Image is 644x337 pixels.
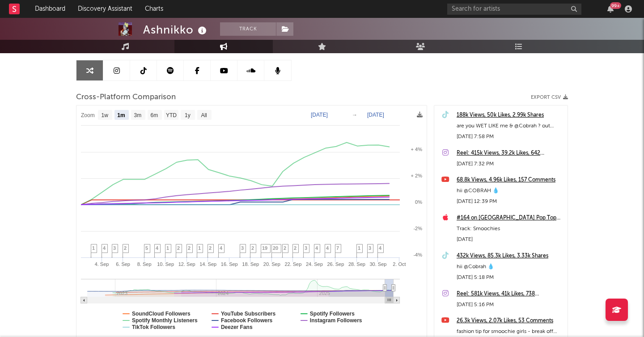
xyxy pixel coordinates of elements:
[607,5,614,13] button: 99+
[311,112,328,118] text: [DATE]
[367,112,384,118] text: [DATE]
[457,251,563,261] a: 432k Views, 85.3k Likes, 3.33k Shares
[185,112,191,118] text: 1y
[262,245,267,251] span: 19
[220,245,222,251] span: 4
[103,245,106,251] span: 4
[610,2,621,9] div: 99 +
[221,261,238,267] text: 16. Sep
[113,245,116,251] span: 3
[315,245,318,251] span: 4
[457,131,563,142] div: [DATE] 7:58 PM
[132,311,191,317] text: SoundCloud Followers
[178,261,195,267] text: 12. Sep
[326,245,329,251] span: 4
[137,261,152,267] text: 8. Sep
[413,252,422,257] text: -4%
[284,245,286,251] span: 2
[102,112,109,118] text: 1w
[457,289,563,299] a: Reel: 581k Views, 41k Likes, 738 Comments
[166,245,169,251] span: 1
[457,272,563,283] div: [DATE] 5:18 PM
[145,245,148,251] span: 5
[294,245,297,251] span: 2
[76,92,176,103] span: Cross-Platform Comparison
[116,261,130,267] text: 6. Sep
[273,245,278,251] span: 20
[358,245,360,251] span: 1
[457,299,563,310] div: [DATE] 5:16 PM
[415,199,422,205] text: 0%
[157,261,174,267] text: 10. Sep
[457,223,563,234] div: Track: Smoochies
[263,261,280,267] text: 20. Sep
[457,148,563,159] a: Reel: 415k Views, 39.2k Likes, 642 Comments
[306,261,323,267] text: 24. Sep
[457,316,563,326] a: 26.3k Views, 2.07k Likes, 53 Comments
[310,311,355,317] text: Spotify Followers
[457,213,563,223] a: #164 on [GEOGRAPHIC_DATA] Pop Top Albums
[134,112,142,118] text: 3m
[201,112,207,118] text: All
[413,226,422,231] text: -2%
[305,245,307,251] span: 3
[457,234,563,245] div: [DATE]
[143,22,209,37] div: Ashnikko
[447,4,581,15] input: Search for artists
[166,112,177,118] text: YTD
[124,245,127,251] span: 2
[221,311,276,317] text: YouTube Subscribers
[352,112,357,118] text: →
[241,245,244,251] span: 3
[199,261,216,267] text: 14. Sep
[310,317,362,324] text: Instagram Followers
[370,261,387,267] text: 30. Sep
[393,261,406,267] text: 2. Oct
[156,245,158,251] span: 4
[221,324,253,330] text: Deezer Fans
[81,112,95,118] text: Zoom
[151,112,158,118] text: 6m
[457,185,563,196] div: hii @COBRAH 💧
[457,159,563,169] div: [DATE] 7:32 PM
[457,326,563,337] div: fashion tip for smoochie girls - break off your heels and replace with pickles for easy snacking!
[221,317,273,324] text: Facebook Followers
[369,245,371,251] span: 3
[411,173,423,178] text: + 2%
[132,324,175,330] text: TikTok Followers
[198,245,201,251] span: 1
[251,245,254,251] span: 2
[327,261,344,267] text: 26. Sep
[132,317,198,324] text: Spotify Monthly Listeners
[95,261,109,267] text: 4. Sep
[379,245,381,251] span: 4
[177,245,180,251] span: 2
[336,245,339,251] span: 7
[284,261,301,267] text: 22. Sep
[188,245,191,251] span: 2
[411,147,423,152] text: + 4%
[92,245,95,251] span: 1
[117,112,125,118] text: 1m
[457,121,563,131] div: are you WET LIKE me & @Cobrah ? out [DATE] ⛲️💋 #newmusic
[457,196,563,207] div: [DATE] 12:39 PM
[209,245,212,251] span: 2
[457,175,563,185] a: 68.8k Views, 4.96k Likes, 157 Comments
[457,261,563,272] div: hii @Cobrah 💧
[457,110,563,121] a: 188k Views, 50k Likes, 2.99k Shares
[242,261,259,267] text: 18. Sep
[348,261,365,267] text: 28. Sep
[531,95,568,100] button: Export CSV
[220,22,276,36] button: Track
